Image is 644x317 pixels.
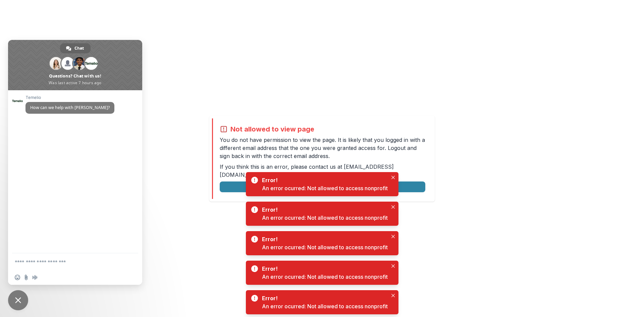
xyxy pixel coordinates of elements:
[262,302,388,310] div: An error ocurred: Not allowed to access nonprofit
[262,243,388,251] div: An error ocurred: Not allowed to access nonprofit
[8,290,28,310] div: Close chat
[220,181,425,192] button: Logout
[262,235,385,243] div: Error!
[262,176,385,184] div: Error!
[262,184,388,192] div: An error ocurred: Not allowed to access nonprofit
[262,294,385,302] div: Error!
[389,232,397,241] button: Close
[25,95,114,100] span: Temelio
[74,43,84,53] span: Chat
[389,262,397,270] button: Close
[262,265,385,273] div: Error!
[220,163,425,179] p: If you think this is an error, please contact us at .
[389,173,397,181] button: Close
[30,105,110,110] span: How can we help with [PERSON_NAME]?
[230,125,314,133] h2: Not allowed to view page
[389,292,397,300] button: Close
[32,275,38,280] span: Audio message
[262,273,388,281] div: An error ocurred: Not allowed to access nonprofit
[23,275,29,280] span: Send a file
[60,43,91,53] div: Chat
[389,203,397,211] button: Close
[262,214,388,222] div: An error ocurred: Not allowed to access nonprofit
[220,163,394,178] a: [EMAIL_ADDRESS][DOMAIN_NAME]
[15,275,20,280] span: Insert an emoji
[15,259,121,265] textarea: Compose your message...
[262,206,385,214] div: Error!
[220,136,425,160] p: You do not have permission to view the page. It is likely that you logged in with a different ema...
